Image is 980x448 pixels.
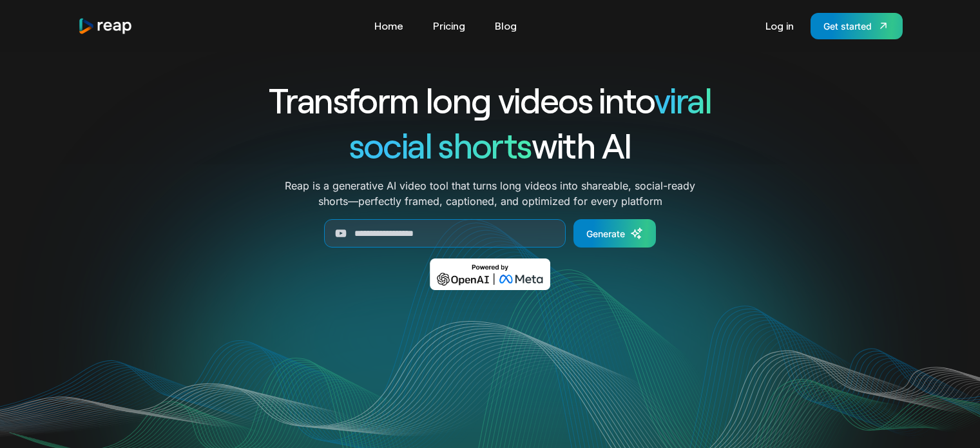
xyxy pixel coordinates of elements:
[759,15,800,36] a: Log in
[78,17,133,35] img: reap logo
[811,13,903,39] a: Get started
[573,219,656,248] a: Generate
[823,19,872,33] div: Get started
[222,77,758,122] h1: Transform long videos into
[222,219,758,248] form: Generate Form
[488,15,523,36] a: Blog
[586,227,625,240] div: Generate
[430,258,550,290] img: Powered by OpenAI & Meta
[222,122,758,168] h1: with AI
[285,178,695,209] p: Reap is a generative AI video tool that turns long videos into shareable, social-ready shorts—per...
[427,15,472,36] a: Pricing
[78,17,133,35] a: home
[654,79,711,121] span: viral
[368,15,410,36] a: Home
[349,124,532,166] span: social shorts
